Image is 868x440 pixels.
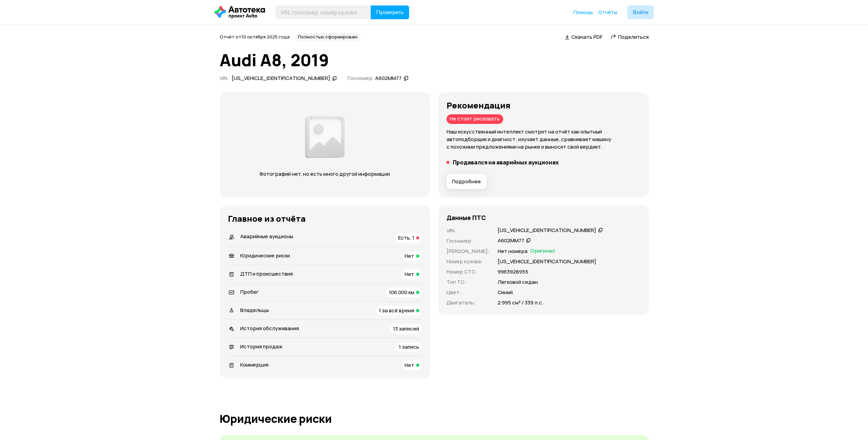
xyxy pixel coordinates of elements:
span: Владельцы [240,306,269,314]
span: VIN : [220,74,229,82]
span: Аварийные аукционы [240,233,293,240]
p: Синий [498,289,513,296]
span: Скачать PDF [571,33,602,40]
p: Номер кузова : [447,258,489,265]
p: Нет номера [498,247,528,255]
div: А602ММ77 [375,75,402,82]
span: Отчёт от 10 октября 2025 года [220,34,290,40]
span: Помощь [574,9,593,15]
p: Легковой седан [498,278,538,286]
p: Наш искусственный интеллект смотрит на отчёт как опытный автоподборщик и диагност: изучает данные... [447,128,640,151]
p: Тип ТС : [447,278,489,286]
span: Есть, 1 [398,234,414,241]
p: Двигатель : [447,299,489,306]
button: Проверить [371,5,409,19]
p: [US_VEHICLE_IDENTIFICATION_NUMBER] [498,258,596,265]
span: 106 000 км [389,289,414,296]
span: Проверить [376,10,404,15]
img: 2a3f492e8892fc00.png [303,112,346,162]
span: Коммерция [240,361,268,368]
span: Войти [633,10,648,15]
p: Фотографий нет, но есть много другой информации [253,170,397,178]
div: [US_VEHICLE_IDENTIFICATION_NUMBER] [232,75,330,82]
p: 2 995 см³ / 339 л.с. [498,299,543,306]
span: Нет [405,252,414,259]
h4: Данные ПТС [447,214,486,221]
span: Подробнее [452,178,481,185]
span: 13 записей [393,325,419,332]
span: ДТП и происшествия [240,270,293,277]
div: Не стоит рисковать [447,114,503,124]
p: Госномер : [447,237,489,245]
span: Госномер: [348,74,374,82]
p: Номер СТС : [447,268,489,276]
h3: Главное из отчёта [228,214,422,223]
button: Подробнее [447,174,487,189]
a: Отчёты [598,9,617,16]
span: Нет [405,361,414,369]
p: VIN : [447,227,489,234]
span: Юридические риски [240,252,290,259]
span: Пробег [240,288,259,296]
p: [PERSON_NAME] : [447,247,489,255]
a: Помощь [574,9,593,16]
span: Поделиться [618,33,649,40]
a: Поделиться [611,33,649,40]
span: История продаж [240,343,282,350]
span: 1 запись [399,343,419,350]
div: [US_VEHICLE_IDENTIFICATION_NUMBER] [498,227,596,234]
button: Войти [627,5,654,19]
input: VIN, госномер, номер кузова [275,5,371,19]
a: Скачать PDF [565,33,602,40]
h1: Audi A8, 2019 [220,51,649,69]
h5: Продавался на аварийных аукционах [453,159,559,166]
p: 9963928955 [498,268,528,276]
div: А602ММ77 [498,237,524,244]
p: Цвет : [447,289,489,296]
span: История обслуживания [240,325,299,332]
span: Нет [405,270,414,278]
h3: Рекомендация [447,101,640,110]
span: 1 за всё время [379,307,414,314]
div: Полностью сформирован [295,33,360,41]
span: Отчёты [598,9,617,15]
h1: Юридические риски [220,413,649,425]
span: Оригинал [530,247,555,255]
